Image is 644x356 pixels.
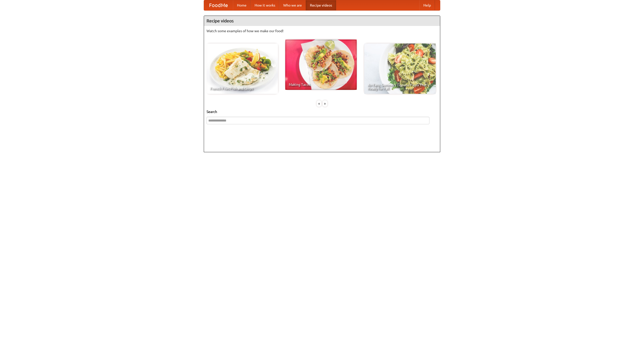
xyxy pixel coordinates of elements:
[279,0,306,10] a: Who we are
[233,0,251,10] a: Home
[207,28,437,33] p: Watch some examples of how we make our food!
[285,39,357,90] a: Making Tacos
[419,0,435,10] a: Help
[210,87,274,90] span: French Fries Fish and Chips
[207,44,278,94] a: French Fries Fish and Chips
[207,109,437,114] h5: Search
[306,0,336,10] a: Recipe videos
[204,16,440,26] h4: Recipe videos
[317,100,321,107] div: «
[204,0,233,10] a: FoodMe
[251,0,279,10] a: How it works
[323,100,327,107] div: »
[289,83,353,86] span: Making Tacos
[364,44,436,94] a: An Easy, Summery Tomato Pasta That's Ready for Fall
[368,83,432,90] span: An Easy, Summery Tomato Pasta That's Ready for Fall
